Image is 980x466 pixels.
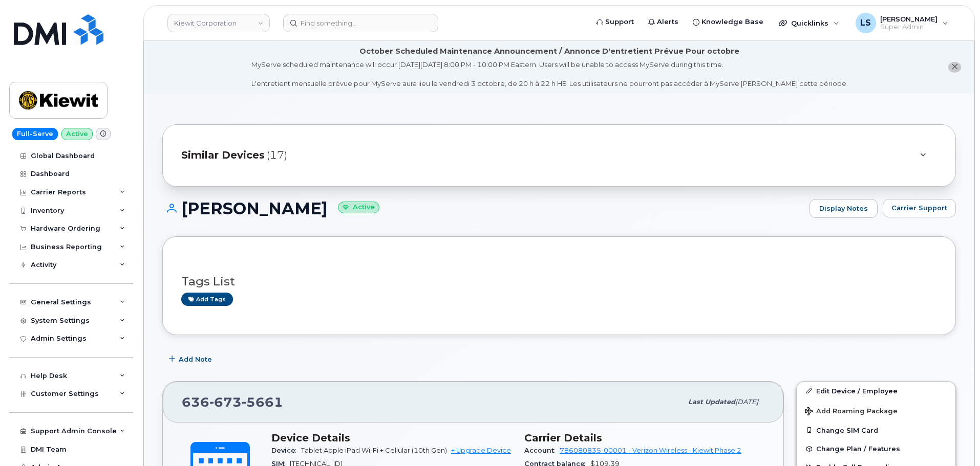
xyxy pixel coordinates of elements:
h3: Tags List [181,275,937,288]
h3: Device Details [271,432,512,444]
span: Similar Devices [181,148,265,163]
span: Device [271,447,301,454]
iframe: Messenger Launcher [935,421,972,458]
span: Account [524,447,560,454]
button: Add Roaming Package [797,400,955,421]
a: Add tags [181,293,233,305]
h3: Carrier Details [524,432,765,444]
span: Add Roaming Package [805,407,898,417]
span: 5661 [242,394,283,410]
a: Display Notes [809,199,878,218]
span: [DATE] [735,398,758,406]
button: Carrier Support [883,199,956,217]
span: (17) [267,148,287,163]
button: Change SIM Card [797,421,955,439]
a: + Upgrade Device [451,447,511,454]
div: October Scheduled Maintenance Announcement / Annonce D'entretient Prévue Pour octobre [359,46,739,57]
span: Add Note [179,354,212,364]
button: close notification [948,62,961,73]
a: 786080835-00001 - Verizon Wireless - Kiewit Phase 2 [560,447,741,454]
h1: [PERSON_NAME] [162,199,804,217]
span: Tablet Apple iPad Wi-Fi + Cellular (10th Gen) [301,447,447,454]
span: Carrier Support [891,203,947,213]
span: Last updated [688,398,735,406]
span: 673 [209,394,242,410]
button: Add Note [162,350,221,369]
span: 636 [182,394,283,410]
a: Edit Device / Employee [797,382,955,400]
small: Active [338,202,379,213]
button: Change Plan / Features [797,439,955,458]
div: MyServe scheduled maintenance will occur [DATE][DATE] 8:00 PM - 10:00 PM Eastern. Users will be u... [251,60,848,88]
span: Change Plan / Features [816,445,900,453]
